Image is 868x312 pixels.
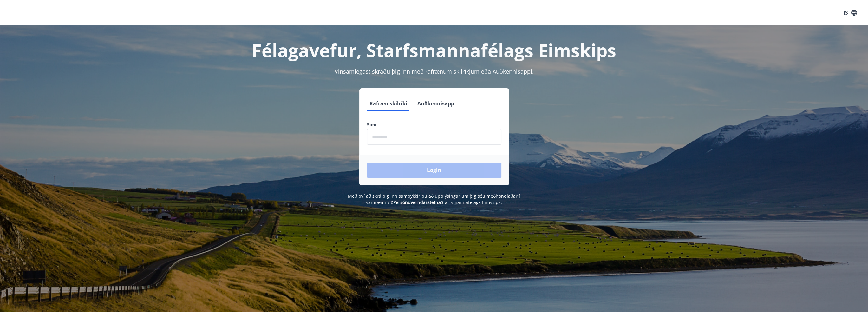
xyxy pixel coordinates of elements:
[393,199,441,205] a: Persónuverndarstefna
[348,193,520,205] span: Með því að skrá þig inn samþykkir þú að upplýsingar um þig séu meðhöndlaðar í samræmi við Starfsm...
[213,38,655,62] h1: Félagavefur, Starfsmannafélags Eimskips
[840,7,860,18] button: ÍS
[335,68,534,75] span: Vinsamlegast skráðu þig inn með rafrænum skilríkjum eða Auðkennisappi.
[367,96,410,111] button: Rafræn skilríki
[415,96,457,111] button: Auðkennisapp
[367,122,501,128] label: Sími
